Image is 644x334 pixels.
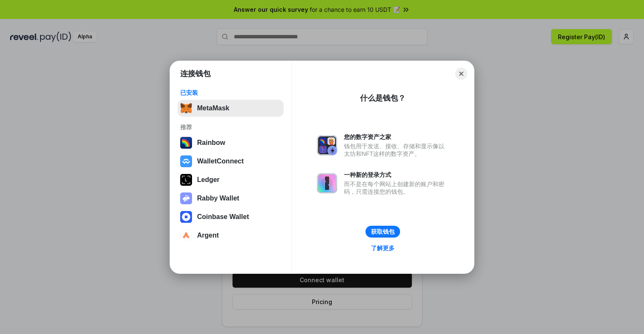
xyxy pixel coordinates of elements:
button: Close [455,68,467,80]
img: svg+xml,%3Csvg%20width%3D%2228%22%20height%3D%2228%22%20viewBox%3D%220%200%2028%2028%22%20fill%3D... [180,211,192,223]
div: 而不是在每个网站上创建新的账户和密码，只需连接您的钱包。 [344,180,449,195]
button: WalletConnect [178,153,284,170]
button: MetaMask [178,100,284,117]
img: svg+xml,%3Csvg%20width%3D%2228%22%20height%3D%2228%22%20viewBox%3D%220%200%2028%2028%22%20fill%3D... [180,155,192,167]
img: svg+xml,%3Csvg%20xmlns%3D%22http%3A%2F%2Fwww.w3.org%2F2000%2Fsvg%22%20fill%3D%22none%22%20viewBox... [180,192,192,204]
button: Coinbase Wallet [178,208,284,225]
img: svg+xml,%3Csvg%20xmlns%3D%22http%3A%2F%2Fwww.w3.org%2F2000%2Fsvg%22%20width%3D%2228%22%20height%3... [180,174,192,186]
div: WalletConnect [197,158,244,165]
div: 获取钱包 [371,228,395,235]
img: svg+xml,%3Csvg%20fill%3D%22none%22%20height%3D%2233%22%20viewBox%3D%220%200%2035%2033%22%20width%... [180,102,192,114]
button: Ledger [178,171,284,188]
button: Rainbow [178,134,284,151]
img: svg+xml,%3Csvg%20width%3D%2228%22%20height%3D%2228%22%20viewBox%3D%220%200%2028%2028%22%20fill%3D... [180,230,192,241]
h1: 连接钱包 [180,69,211,79]
img: svg+xml,%3Csvg%20width%3D%22120%22%20height%3D%22120%22%20viewBox%3D%220%200%20120%20120%22%20fil... [180,137,192,149]
div: MetaMask [197,104,229,112]
a: 了解更多 [366,243,400,254]
div: 您的数字资产之家 [344,133,449,141]
img: svg+xml,%3Csvg%20xmlns%3D%22http%3A%2F%2Fwww.w3.org%2F2000%2Fsvg%22%20fill%3D%22none%22%20viewBox... [317,135,337,155]
div: 已安装 [180,89,281,96]
div: 了解更多 [371,244,395,252]
button: 获取钱包 [365,226,400,238]
div: Argent [197,232,219,239]
button: Rabby Wallet [178,190,284,207]
div: 什么是钱包？ [360,93,406,103]
img: svg+xml,%3Csvg%20xmlns%3D%22http%3A%2F%2Fwww.w3.org%2F2000%2Fsvg%22%20fill%3D%22none%22%20viewBox... [317,173,337,193]
div: 推荐 [180,123,281,131]
button: Argent [178,227,284,244]
div: 一种新的登录方式 [344,171,449,179]
div: Ledger [197,176,219,184]
div: Coinbase Wallet [197,213,249,221]
div: Rabby Wallet [197,195,239,202]
div: Rainbow [197,139,225,147]
div: 钱包用于发送、接收、存储和显示像以太坊和NFT这样的数字资产。 [344,142,449,158]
